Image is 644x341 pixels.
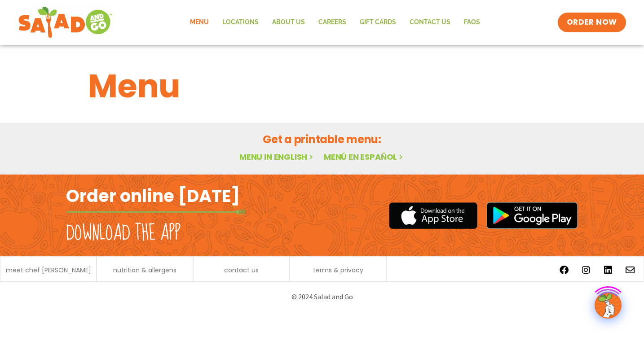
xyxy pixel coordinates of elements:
a: meet chef [PERSON_NAME] [6,267,91,273]
p: © 2024 Salad and Go [71,291,573,303]
h1: Menu [88,62,556,110]
a: Locations [216,12,265,33]
img: new-SAG-logo-768×292 [18,4,113,40]
a: terms & privacy [313,267,363,273]
img: fork [66,210,246,214]
h2: Download the app [66,221,181,246]
img: google_play [486,202,578,229]
nav: Menu [183,12,487,33]
a: GIFT CARDS [353,12,403,33]
a: Menu [183,12,216,33]
a: contact us [224,267,259,273]
a: Careers [312,12,353,33]
a: Contact Us [403,12,457,33]
a: Menú en español [324,151,405,162]
a: Menu in English [239,151,315,162]
img: appstore [389,201,477,230]
span: ORDER NOW [567,17,617,28]
a: FAQs [457,12,487,33]
a: nutrition & allergens [113,267,176,273]
h2: Get a printable menu: [88,131,556,147]
a: About Us [265,12,312,33]
h2: Order online [DATE] [66,185,240,207]
a: ORDER NOW [558,13,626,32]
